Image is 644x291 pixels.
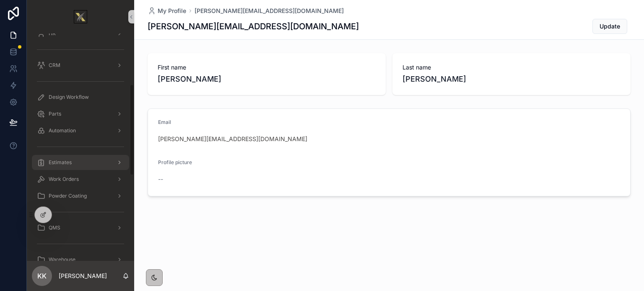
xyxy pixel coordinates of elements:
[49,176,79,183] span: Work Orders
[148,21,359,32] h1: [PERSON_NAME][EMAIL_ADDRESS][DOMAIN_NAME]
[49,94,89,100] span: Design Workflow
[158,73,376,85] span: [PERSON_NAME]
[32,155,129,170] a: Estimates
[49,193,87,199] span: Powder Coating
[49,256,75,263] span: Warehouse
[402,63,621,72] span: Last name
[195,7,344,15] a: [PERSON_NAME][EMAIL_ADDRESS][DOMAIN_NAME]
[32,220,129,235] a: QMS
[592,19,627,34] button: Update
[32,188,129,203] a: Powder Coating
[59,272,107,280] p: [PERSON_NAME]
[49,127,76,134] span: Automation
[148,7,186,15] a: My Profile
[37,271,47,281] span: KK
[600,22,620,31] span: Update
[49,30,56,37] span: HR
[32,90,129,105] a: Design Workflow
[32,172,129,187] a: Work Orders
[49,224,60,231] span: QMS
[49,111,61,117] span: Parts
[158,175,163,183] span: --
[402,73,621,85] span: [PERSON_NAME]
[32,106,129,121] a: Parts
[32,123,129,138] a: Automation
[49,62,60,69] span: CRM
[32,26,129,41] a: HR
[49,159,72,166] span: Estimates
[158,63,376,72] span: First name
[32,58,129,73] a: CRM
[158,135,307,143] a: [PERSON_NAME][EMAIL_ADDRESS][DOMAIN_NAME]
[158,7,186,15] span: My Profile
[32,252,129,267] a: Warehouse
[27,33,134,261] div: scrollable content
[74,10,87,23] img: App logo
[158,119,171,125] span: Email
[158,159,192,165] span: Profile picture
